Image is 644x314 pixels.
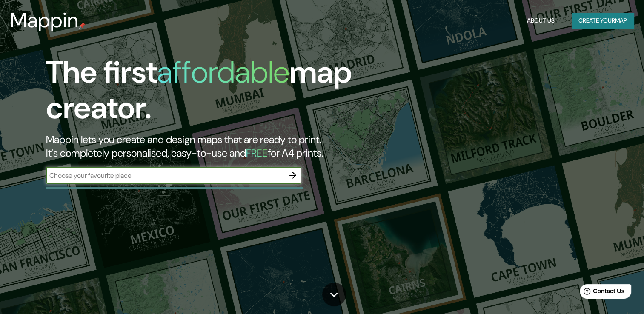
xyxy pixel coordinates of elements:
[246,146,268,160] h5: FREE
[46,54,368,133] h1: The first map creator.
[79,22,86,29] img: mappin-pin
[10,9,79,32] h3: Mappin
[568,281,635,305] iframe: Help widget launcher
[46,133,368,160] h2: Mappin lets you create and design maps that are ready to print. It's completely personalised, eas...
[157,52,289,92] h1: affordable
[524,13,558,29] button: About Us
[572,13,634,29] button: Create yourmap
[46,171,284,180] input: Choose your favourite place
